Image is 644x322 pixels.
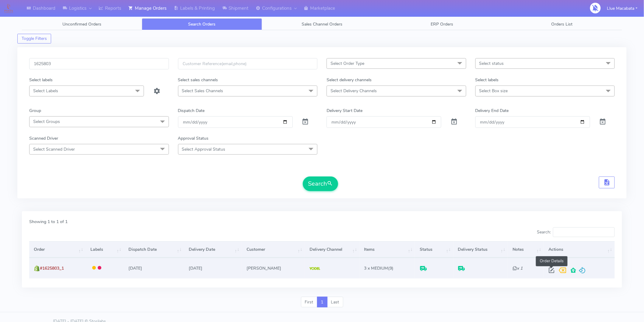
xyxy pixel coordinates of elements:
[33,146,75,152] span: Select Scanned Driver
[305,241,360,258] th: Delivery Channel: activate to sort column ascending
[29,58,169,69] input: Order Id
[317,297,327,308] a: 1
[603,2,642,15] button: Llue Macabata
[29,241,86,258] th: Order: activate to sort column ascending
[178,58,318,69] input: Customer Reference(email,phone)
[178,107,205,114] label: Dispatch Date
[40,265,64,271] span: #1625803_1
[178,77,218,83] label: Select sales channels
[551,21,573,27] span: Orders List
[86,241,124,258] th: Labels: activate to sort column ascending
[327,77,372,83] label: Select delivery channels
[327,107,362,114] label: Delivery Start Date
[184,241,242,258] th: Delivery Date: activate to sort column ascending
[184,258,242,278] td: [DATE]
[17,34,51,44] button: Toggle Filters
[364,265,394,271] span: (9)
[364,265,388,271] span: 3 x MEDIUM
[303,177,338,191] button: Search
[513,265,523,271] i: x 1
[124,258,184,278] td: [DATE]
[188,21,216,27] span: Search Orders
[29,77,53,83] label: Select labels
[331,88,377,94] span: Select Delivery Channels
[178,135,209,142] label: Approval Status
[431,21,453,27] span: ERP Orders
[415,241,453,258] th: Status: activate to sort column ascending
[479,88,508,94] span: Select Box size
[242,258,305,278] td: [PERSON_NAME]
[182,146,226,152] span: Select Approval Status
[62,21,101,27] span: Unconfirmed Orders
[29,219,68,225] label: Showing 1 to 1 of 1
[310,267,320,270] img: Yodel
[33,119,60,124] span: Select Groups
[544,241,615,258] th: Actions: activate to sort column ascending
[453,241,508,258] th: Delivery Status: activate to sort column ascending
[508,241,544,258] th: Notes: activate to sort column ascending
[537,227,615,237] label: Search:
[475,107,509,114] label: Delivery End Date
[331,61,364,66] span: Select Order Type
[124,241,184,258] th: Dispatch Date: activate to sort column ascending
[359,241,415,258] th: Items: activate to sort column ascending
[34,265,40,271] img: shopify.png
[182,88,223,94] span: Select Sales Channels
[302,21,342,27] span: Sales Channel Orders
[29,107,41,114] label: Group
[33,88,58,94] span: Select Labels
[242,241,305,258] th: Customer: activate to sort column ascending
[29,135,58,142] label: Scanned Driver
[479,61,504,66] span: Select status
[22,18,622,30] ul: Tabs
[475,77,499,83] label: Select labels
[553,227,615,237] input: Search:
